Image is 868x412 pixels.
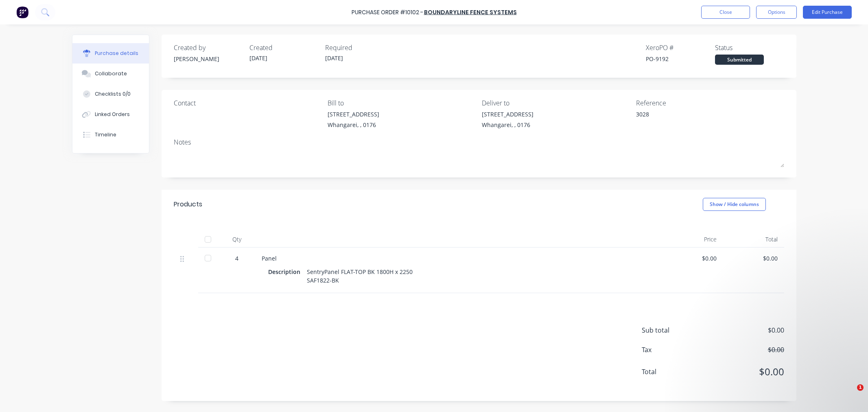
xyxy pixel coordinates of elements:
[482,121,533,129] div: Whangarei, , 0176
[803,6,852,19] button: Edit Purchase
[95,90,131,98] div: Checklists 0/0
[95,70,127,77] div: Collaborate
[703,364,784,379] span: $0.00
[95,131,116,138] div: Timeline
[72,84,149,104] button: Checklists 0/0
[642,367,703,377] span: Total
[72,104,149,125] button: Linked Orders
[268,266,307,278] div: Description
[703,198,766,211] button: Show / Hide columns
[262,254,656,263] div: Panel
[72,125,149,145] button: Timeline
[636,98,784,108] div: Reference
[352,8,423,17] div: Purchase Order #10102 -
[174,137,784,147] div: Notes
[730,254,778,263] div: $0.00
[703,325,784,335] span: $0.00
[424,8,517,16] a: Boundaryline Fence Systems
[482,110,533,118] div: [STREET_ADDRESS]
[174,199,202,209] div: Products
[756,6,797,19] button: Options
[328,121,379,129] div: Whangarei, , 0176
[703,345,784,355] span: $0.00
[328,110,379,118] div: [STREET_ADDRESS]
[219,231,255,248] div: Qty
[642,325,703,335] span: Sub total
[249,43,319,53] div: Created
[482,98,630,108] div: Deliver to
[636,110,738,128] textarea: 3028
[669,254,717,263] div: $0.00
[325,43,394,53] div: Required
[715,55,764,65] div: Submitted
[715,43,784,53] div: Status
[701,6,750,19] button: Close
[307,266,413,286] div: SentryPanel FLAT-TOP BK 1800H x 2250 SAF1822-BK
[95,111,130,118] div: Linked Orders
[328,98,476,108] div: Bill to
[642,345,703,355] span: Tax
[723,231,784,248] div: Total
[72,43,149,64] button: Purchase details
[857,384,864,391] span: 1
[646,43,715,53] div: Xero PO #
[174,98,322,108] div: Contact
[646,55,715,63] div: PO-9192
[72,64,149,84] button: Collaborate
[840,384,860,404] iframe: Intercom live chat
[662,231,723,248] div: Price
[225,254,249,263] div: 4
[95,50,138,57] div: Purchase details
[174,55,243,63] div: [PERSON_NAME]
[16,6,28,18] img: Factory
[174,43,243,53] div: Created by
